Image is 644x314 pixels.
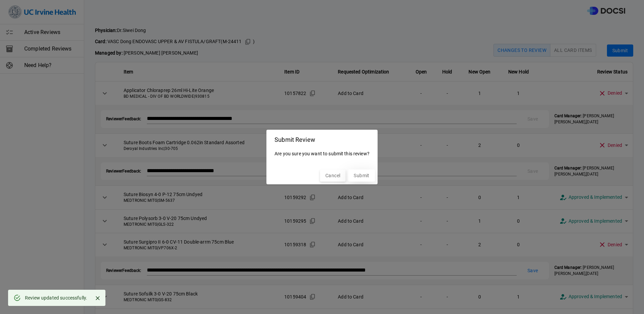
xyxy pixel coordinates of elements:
button: Submit [348,169,375,182]
div: Review updated successfully. [25,292,87,304]
h2: Submit Review [266,130,378,148]
p: Are you sure you want to submit this review? [275,148,369,160]
button: Cancel [320,169,346,182]
button: Close [93,293,103,303]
